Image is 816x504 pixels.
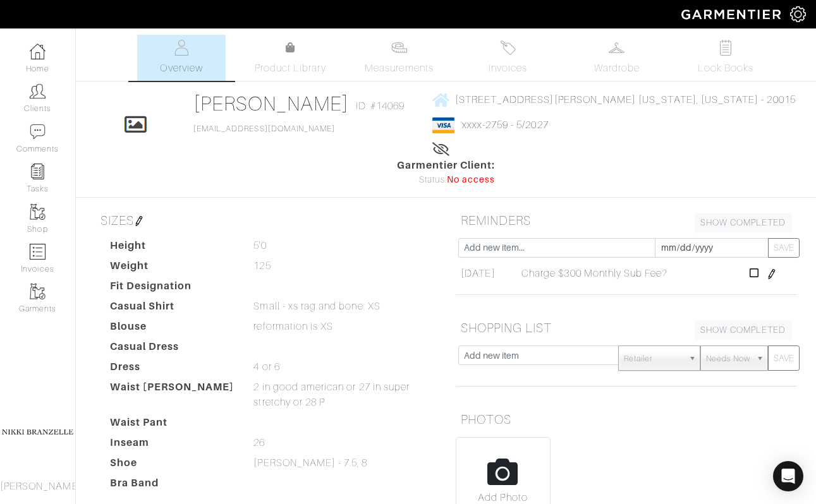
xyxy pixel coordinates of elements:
[706,346,750,371] span: Needs Now
[456,407,797,432] h5: PHOTOS
[193,124,335,133] a: [EMAIL_ADDRESS][DOMAIN_NAME]
[100,258,245,279] dt: Weight
[462,119,549,131] a: xxxx-2759 - 5/2027
[681,35,770,81] a: Look Books
[100,359,245,380] dt: Dress
[30,244,46,260] img: orders-icon-0abe47150d42831381b5fb84f609e132dff9fe21cb692f30cb5eec754e2cba89.png
[253,319,333,334] span: reformation is XS
[253,238,266,253] span: 5'0
[397,158,496,173] span: Garmentier Client:
[100,339,245,359] dt: Casual Dress
[100,455,245,476] dt: Shoe
[253,455,367,471] span: [PERSON_NAME] - 7.5, 8
[100,435,245,455] dt: Inseam
[675,3,790,25] img: garmentier-logo-header-white-b43fb05a5012e4ada735d5af1a66efaba907eab6374d6393d1fbf88cb4ef424d.png
[391,40,407,56] img: measurements-466bbee1fd09ba9460f595b01e5d73f9e2bff037440d3c8f018324cb6cdf7a4a.svg
[95,208,437,233] h5: SIZES
[253,299,380,314] span: Small - xs rag and bone: XS
[30,284,46,299] img: garments-icon-b7da505a4dc4fd61783c78ac3ca0ef83fa9d6f193b1c9dc38574b1d14d53ca28.png
[253,359,279,375] span: 4 or 6
[100,319,245,339] dt: Blouse
[573,35,661,81] a: Wardrobe
[30,44,46,59] img: dashboard-icon-dbcd8f5a0b271acd01030246c82b418ddd0df26cd7fceb0bd07c9910d44c42f6.png
[455,94,796,105] span: [STREET_ADDRESS][PERSON_NAME] [US_STATE], [US_STATE] - 20015
[464,35,552,81] a: Invoices
[100,476,245,496] dt: Bra Band
[698,61,754,76] span: Look Books
[253,258,271,273] span: 125
[193,92,350,115] a: [PERSON_NAME]
[355,35,444,81] a: Measurements
[695,320,792,340] a: SHOW COMPLETED
[174,40,190,56] img: basicinfo-40fd8af6dae0f16599ec9e87c0ef1c0a1fdea2edbe929e3d69a839185d80c458.svg
[30,204,46,220] img: garments-icon-b7da505a4dc4fd61783c78ac3ca0ef83fa9d6f193b1c9dc38574b1d14d53ca28.png
[773,461,803,491] div: Open Intercom Messenger
[137,35,226,81] a: Overview
[624,346,683,371] span: Retailer
[255,61,326,76] span: Product Library
[695,213,792,232] a: SHOW COMPLETED
[253,435,265,450] span: 26
[458,238,655,258] input: Add new item...
[246,40,334,76] a: Product Library
[160,61,202,76] span: Overview
[521,266,667,281] span: Charge $300 Monthly Sub Fee?
[456,315,797,340] h5: SHOPPING LIST
[790,6,806,22] img: gear-icon-white-bd11855cb880d31180b6d7d6211b90ccbf57a29d726f0c71d8c61bd08dd39cc2.png
[100,238,245,258] dt: Height
[594,61,640,76] span: Wardrobe
[100,299,245,319] dt: Casual Shirt
[397,173,496,187] div: Status:
[253,380,436,410] span: 2 in good american or 27 in super stretchy or 28 P
[100,415,245,435] dt: Waist Pant
[30,164,46,179] img: reminder-icon-8004d30b9f0a5d33ae49ab947aed9ed385cf756f9e5892f1edd6e32f2345188e.png
[768,238,800,258] button: SAVE
[768,345,800,371] button: SAVE
[447,173,495,187] span: No access
[456,208,797,233] h5: REMINDERS
[500,40,516,56] img: orders-27d20c2124de7fd6de4e0e44c1d41de31381a507db9b33961299e4e07d508b8c.svg
[489,61,527,76] span: Invoices
[717,40,733,56] img: todo-9ac3debb85659649dc8f770b8b6100bb5dab4b48dedcbae339e5042a72dfd3cc.svg
[767,269,777,279] img: pen-cf24a1663064a2ec1b9c1bd2387e9de7a2fa800b781884d57f21acf72779bad2.png
[365,61,434,76] span: Measurements
[356,99,405,114] span: ID: #14069
[609,40,624,56] img: wardrobe-487a4870c1b7c33e795ec22d11cfc2ed9d08956e64fb3008fe2437562e282088.svg
[432,92,796,107] a: [STREET_ADDRESS][PERSON_NAME] [US_STATE], [US_STATE] - 20015
[100,380,245,415] dt: Waist [PERSON_NAME]
[134,216,144,226] img: pen-cf24a1663064a2ec1b9c1bd2387e9de7a2fa800b781884d57f21acf72779bad2.png
[100,279,245,299] dt: Fit Designation
[30,83,46,99] img: clients-icon-6bae9207a08558b7cb47a8932f037763ab4055f8c8b6bfacd5dc20c3e0201464.png
[461,266,495,281] span: [DATE]
[30,124,46,140] img: comment-icon-a0a6a9ef722e966f86d9cbdc48e553b5cf19dbc54f86b18d962a5391bc8f6eb6.png
[432,117,454,133] img: visa-934b35602734be37eb7d5d7e5dbcd2044c359bf20a24dc3361ca3fa54326a8a7.png
[458,345,619,365] input: Add new item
